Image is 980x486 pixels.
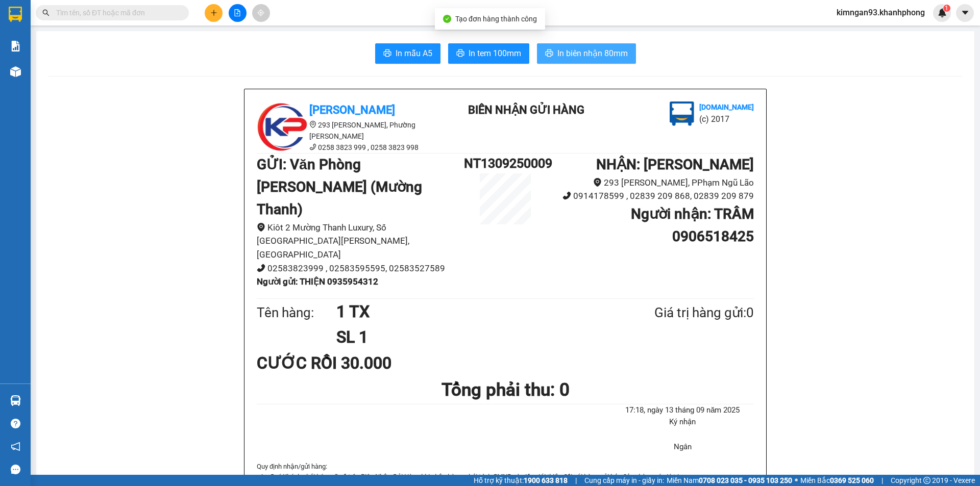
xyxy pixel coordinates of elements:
[699,103,754,111] b: [DOMAIN_NAME]
[309,121,316,128] span: environment
[11,465,20,474] span: message
[10,41,21,52] img: solution-icon
[210,9,217,16] span: plus
[611,404,754,417] li: 17:18, ngày 13 tháng 09 năm 2025
[881,475,883,486] span: |
[10,66,21,77] img: warehouse-icon
[257,221,464,262] li: Kiôt 2 Mường Thanh Luxury, Số [GEOGRAPHIC_DATA][PERSON_NAME], [GEOGRAPHIC_DATA]
[336,324,605,350] h1: SL 1
[257,156,422,218] b: GỬI : Văn Phòng [PERSON_NAME] (Mường Thanh)
[257,262,464,275] li: 02583823999 , 02583595595, 02583527589
[961,8,970,17] span: caret-down
[309,143,316,150] span: phone
[699,113,754,125] li: (c) 2017
[257,264,265,272] span: phone
[456,49,464,59] span: printer
[257,376,754,404] h1: Tổng phải thu: 0
[945,5,948,12] span: 1
[11,419,20,428] span: question-circle
[448,43,529,64] button: printerIn tem 100mm
[9,7,22,22] img: logo-vxr
[923,477,930,484] span: copyright
[336,299,605,324] h1: 1 TX
[13,13,64,64] img: logo.jpg
[596,156,754,173] b: NHẬN : [PERSON_NAME]
[795,478,798,482] span: ⚪️
[375,43,440,64] button: printerIn mẫu A5
[593,178,602,187] span: environment
[257,350,421,376] div: CƯỚC RỒI 30.000
[547,189,754,203] li: 0914178599 , 02839 209 868, 02839 209 879
[86,39,140,47] b: [DOMAIN_NAME]
[667,475,792,486] span: Miền Nam
[800,475,874,486] span: Miền Bắc
[257,9,264,16] span: aim
[66,15,98,81] b: BIÊN NHẬN GỬI HÀNG
[611,416,754,428] li: Ký nhận
[699,476,792,484] strong: 0708 023 035 - 0935 103 250
[469,47,521,60] span: In tem 100mm
[828,6,933,19] span: kimngan93.khanhphong
[545,49,553,59] span: printer
[956,4,974,22] button: caret-down
[443,15,451,23] span: check-circle
[562,191,571,200] span: phone
[234,9,241,16] span: file-add
[257,302,336,323] div: Tên hàng:
[455,15,537,23] span: Tạo đơn hàng thành công
[611,441,754,453] li: Ngân
[111,13,135,37] img: logo.jpg
[309,104,395,116] b: [PERSON_NAME]
[257,223,265,232] span: environment
[56,7,177,18] input: Tìm tên, số ĐT hoặc mã đơn
[257,142,440,153] li: 0258 3823 999 , 0258 3823 998
[229,4,247,22] button: file-add
[257,119,440,142] li: 293 [PERSON_NAME], Phường [PERSON_NAME]
[464,154,547,173] h1: NT1309250009
[670,101,694,126] img: logo.jpg
[257,276,378,287] b: Người gửi : THIỆN 0935954312
[557,47,628,60] span: In biên nhận 80mm
[547,176,754,190] li: 293 [PERSON_NAME], PPhạm Ngũ Lão
[42,9,50,16] span: search
[86,48,140,61] li: (c) 2017
[252,4,270,22] button: aim
[269,473,679,480] i: Quý Khách phải báo mã số trên Biên Nhận Gửi Hàng khi nhận hàng, phải trình CMND và giấy giới thiệ...
[631,206,754,245] b: Người nhận : TRÂM 0906518425
[13,66,58,114] b: [PERSON_NAME]
[383,49,391,59] span: printer
[474,475,568,486] span: Hỗ trợ kỹ thuật:
[205,4,223,22] button: plus
[605,302,754,323] div: Giá trị hàng gửi: 0
[468,104,584,116] b: BIÊN NHẬN GỬI HÀNG
[396,47,432,60] span: In mẫu A5
[257,101,308,152] img: logo.jpg
[938,8,947,17] img: icon-new-feature
[943,5,950,12] sup: 1
[584,475,664,486] span: Cung cấp máy in - giấy in:
[10,395,21,406] img: warehouse-icon
[524,476,568,484] strong: 1900 633 818
[575,475,577,486] span: |
[830,476,874,484] strong: 0369 525 060
[537,43,636,64] button: printerIn biên nhận 80mm
[11,442,20,451] span: notification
